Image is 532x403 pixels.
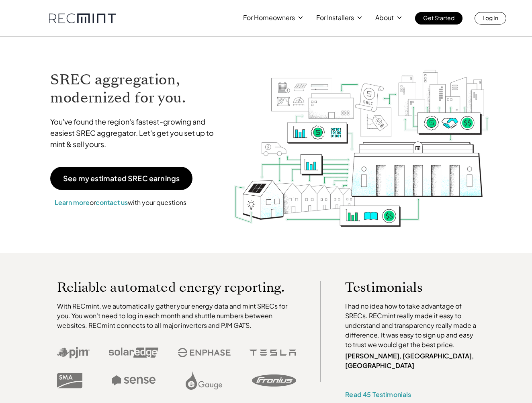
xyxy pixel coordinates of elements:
[345,390,411,399] a: Read 45 Testimonials
[57,301,297,330] p: With RECmint, we automatically gather your energy data and mint SRECs for you. You won't need to ...
[345,301,480,350] p: I had no idea how to take advantage of SRECs. RECmint really made it easy to understand and trans...
[63,175,180,182] p: See my estimated SREC earnings
[96,198,128,207] a: contact us
[55,198,90,207] a: Learn more
[50,197,191,208] p: or with your questions
[57,281,297,293] p: Reliable automated energy reporting.
[50,71,221,107] h1: SREC aggregation, modernized for you.
[50,167,192,190] a: See my estimated SREC earnings
[316,12,354,23] p: For Installers
[243,12,295,23] p: For Homeowners
[345,351,480,370] p: [PERSON_NAME], [GEOGRAPHIC_DATA], [GEOGRAPHIC_DATA]
[423,12,454,23] p: Get Started
[50,116,221,150] p: You've found the region's fastest-growing and easiest SREC aggregator. Let's get you set up to mi...
[375,12,394,23] p: About
[483,12,498,23] p: Log In
[345,281,465,293] p: Testimonials
[475,12,506,25] a: Log In
[233,49,490,229] img: RECmint value cycle
[415,12,462,25] a: Get Started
